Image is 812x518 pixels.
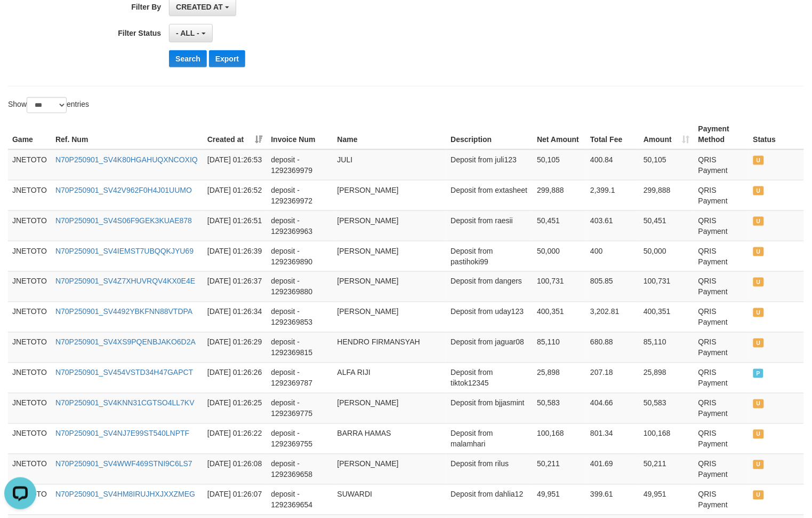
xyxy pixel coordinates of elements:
td: deposit - 1292369963 [267,210,333,241]
td: deposit - 1292369880 [267,271,333,302]
td: 50,583 [533,393,586,423]
td: 25,898 [639,363,694,393]
td: deposit - 1292369815 [267,332,333,363]
td: 50,105 [533,150,586,180]
td: 25,898 [533,363,586,393]
td: HENDRO FIRMANSYAH [333,332,447,363]
td: [PERSON_NAME] [333,302,447,332]
td: [DATE] 01:26:29 [203,332,267,363]
td: QRIS Payment [694,180,749,210]
span: UNPAID [753,278,764,287]
td: deposit - 1292369979 [267,150,333,180]
th: Invoice Num [267,119,333,150]
td: Deposit from juli123 [446,150,533,180]
td: 400 [586,241,639,271]
a: N70P250901_SV454VSTD34H47GAPCT [55,368,193,377]
td: 50,583 [639,393,694,423]
td: 50,105 [639,150,694,180]
td: JNETOTO [8,210,51,241]
td: JNETOTO [8,454,51,484]
td: [DATE] 01:26:53 [203,150,267,180]
span: UNPAID [753,491,764,500]
span: UNPAID [753,339,764,348]
td: [PERSON_NAME] [333,393,447,423]
td: [PERSON_NAME] [333,210,447,241]
td: 400,351 [533,302,586,332]
th: Net Amount [533,119,586,150]
td: JNETOTO [8,393,51,423]
td: 50,451 [639,210,694,241]
td: 3,202.81 [586,302,639,332]
td: QRIS Payment [694,484,749,515]
a: N70P250901_SV4Z7XHUVRQV4KX0E4E [55,277,195,286]
td: 299,888 [533,180,586,210]
td: JNETOTO [8,180,51,210]
th: Created at: activate to sort column ascending [203,119,267,150]
td: JNETOTO [8,423,51,454]
td: JNETOTO [8,302,51,332]
span: UNPAID [753,186,764,195]
td: deposit - 1292369658 [267,454,333,484]
td: QRIS Payment [694,271,749,302]
td: QRIS Payment [694,241,749,271]
td: 2,399.1 [586,180,639,210]
td: [DATE] 01:26:34 [203,302,267,332]
td: 50,211 [533,454,586,484]
td: Deposit from jaguar08 [446,332,533,363]
td: Deposit from uday123 [446,302,533,332]
td: JNETOTO [8,271,51,302]
th: Name [333,119,447,150]
td: Deposit from raesii [446,210,533,241]
td: Deposit from dangers [446,271,533,302]
span: UNPAID [753,430,764,439]
td: [DATE] 01:26:52 [203,180,267,210]
span: UNPAID [753,247,764,256]
td: Deposit from pastihoki99 [446,241,533,271]
td: JNETOTO [8,241,51,271]
th: Ref. Num [51,119,203,150]
td: JNETOTO [8,363,51,393]
td: [DATE] 01:26:37 [203,271,267,302]
td: QRIS Payment [694,423,749,454]
td: 49,951 [639,484,694,515]
td: Deposit from rilus [446,454,533,484]
td: 85,110 [639,332,694,363]
td: deposit - 1292369775 [267,393,333,423]
td: 400,351 [639,302,694,332]
button: Open LiveChat chat widget [4,4,36,36]
td: 399.61 [586,484,639,515]
select: Showentries [27,97,67,113]
td: 50,000 [639,241,694,271]
span: UNPAID [753,308,764,317]
td: [DATE] 01:26:25 [203,393,267,423]
span: - ALL - [176,29,199,37]
a: N70P250901_SV4S06F9GEK3KUAE878 [55,216,192,225]
td: 805.85 [586,271,639,302]
a: N70P250901_SV4HM8IRUJHXJXXZMEG [55,490,195,499]
td: deposit - 1292369972 [267,180,333,210]
td: QRIS Payment [694,454,749,484]
td: 49,951 [533,484,586,515]
a: N70P250901_SV4KNN31CGTSO4LL7KV [55,399,195,407]
td: deposit - 1292369890 [267,241,333,271]
td: 85,110 [533,332,586,363]
td: BARRA HAMAS [333,423,447,454]
button: - ALL - [169,24,212,42]
td: 100,731 [639,271,694,302]
span: UNPAID [753,460,764,469]
td: [DATE] 01:26:51 [203,210,267,241]
td: SUWARDI [333,484,447,515]
span: UNPAID [753,399,764,409]
td: [PERSON_NAME] [333,180,447,210]
a: N70P250901_SV4K80HGAHUQXNCOXIQ [55,155,198,164]
td: [DATE] 01:26:07 [203,484,267,515]
td: QRIS Payment [694,210,749,241]
th: Game [8,119,51,150]
td: [PERSON_NAME] [333,241,447,271]
td: deposit - 1292369755 [267,423,333,454]
td: [DATE] 01:26:39 [203,241,267,271]
th: Status [749,119,804,150]
span: UNPAID [753,217,764,226]
td: QRIS Payment [694,393,749,423]
td: JNETOTO [8,150,51,180]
